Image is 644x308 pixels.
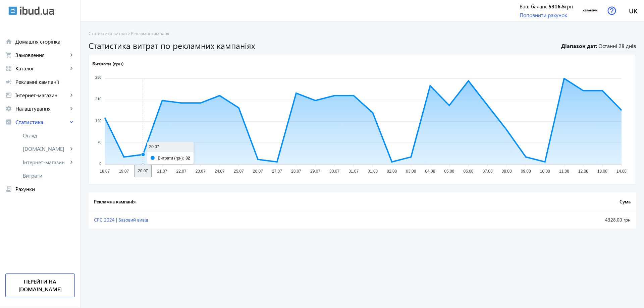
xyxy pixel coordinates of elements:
tspan: 0 [99,162,101,166]
tspan: 26.07 [253,169,263,174]
span: Каталог [15,65,68,72]
text: Витрати (грн) [92,60,124,66]
span: > [127,30,131,37]
span: Інтернет-магазин [15,92,68,99]
mat-icon: analytics [5,119,12,125]
tspan: 14.08 [616,169,627,174]
span: Витрати [23,172,75,179]
tspan: 70 [97,140,101,144]
a: Перейти на [DOMAIN_NAME] [5,273,75,297]
tspan: 13.08 [597,169,607,174]
img: ibud_text.svg [20,6,54,15]
span: Останні 28 днів [598,42,636,51]
tspan: 25.07 [234,169,244,174]
span: CPC 2024 | Базовий вивід [94,217,148,223]
img: 19872665d629b12e4b6345687761727-22874fb4e9.png [583,3,598,18]
tspan: 20.07 [138,169,148,174]
mat-icon: keyboard_arrow_right [68,105,75,112]
tspan: 29.07 [310,169,320,174]
tspan: 07.08 [483,169,493,174]
mat-icon: shopping_cart [5,52,12,58]
span: Замовлення [15,52,68,58]
div: Ваш баланс: грн [520,3,573,10]
mat-icon: campaign [5,78,12,85]
mat-icon: keyboard_arrow_right [68,159,75,166]
tspan: 01.08 [368,169,378,174]
span: Статистика витрат [89,30,127,37]
tspan: 21.07 [157,169,167,174]
tspan: 210 [95,97,101,101]
img: ibud.svg [8,6,17,15]
span: uk [629,6,638,15]
mat-icon: grid_view [5,65,12,72]
span: Рекламні кампанії [131,30,169,37]
tspan: 04.08 [425,169,435,174]
mat-icon: keyboard_arrow_right [68,65,75,72]
tspan: 28.07 [291,169,301,174]
tspan: 09.08 [521,169,531,174]
mat-icon: home [5,38,12,45]
b: 5316.5 [548,3,565,10]
td: 4328.00 грн [440,211,636,229]
mat-icon: keyboard_arrow_right [68,52,75,58]
tspan: 31.07 [348,169,359,174]
tspan: 08.08 [502,169,512,174]
span: Статистика [15,119,68,125]
span: Огляд [23,132,75,139]
tspan: 03.08 [406,169,416,174]
span: Рекламні кампанії [15,78,75,85]
span: [DOMAIN_NAME] [23,145,68,152]
img: help.svg [607,6,616,15]
th: Рекламна кампанія [89,192,440,211]
tspan: 06.08 [464,169,474,174]
span: Рахунки [15,186,75,192]
mat-icon: keyboard_arrow_right [68,145,75,152]
span: Домашня сторінка [15,38,75,45]
tspan: 22.07 [176,169,186,174]
mat-icon: keyboard_arrow_right [68,119,75,125]
mat-icon: settings [5,105,12,112]
tspan: 140 [95,119,101,123]
tspan: 11.08 [559,169,569,174]
tspan: 18.07 [100,169,110,174]
tspan: 24.07 [215,169,225,174]
th: Сума [440,192,636,211]
mat-icon: storefront [5,92,12,99]
a: Поповнити рахунок [520,11,567,18]
tspan: 10.08 [540,169,550,174]
tspan: 12.08 [578,169,588,174]
span: Інтернет-магазин [23,159,68,166]
b: Діапазон дат: [560,42,597,50]
span: Налаштування [15,105,68,112]
tspan: 23.07 [196,169,206,174]
tspan: 30.07 [329,169,339,174]
mat-icon: keyboard_arrow_right [68,92,75,99]
h1: Статистика витрат по рекламних кампаніях [89,40,557,51]
mat-icon: receipt_long [5,186,12,192]
tspan: 19.07 [119,169,129,174]
tspan: 280 [95,75,101,79]
tspan: 02.08 [387,169,397,174]
tspan: 05.08 [444,169,454,174]
tspan: 27.07 [272,169,282,174]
